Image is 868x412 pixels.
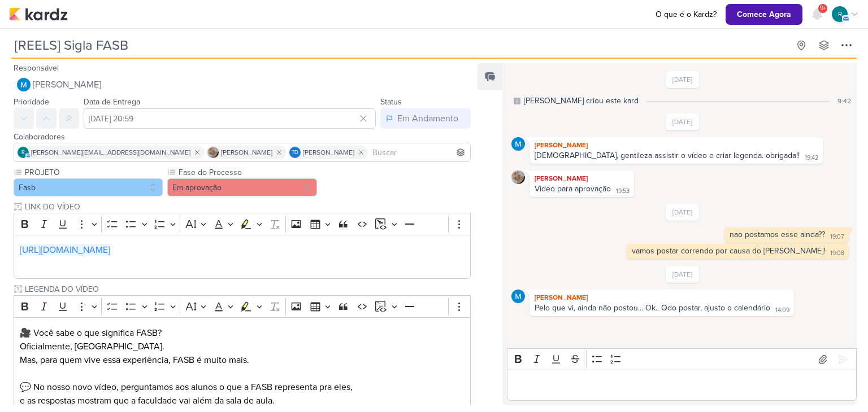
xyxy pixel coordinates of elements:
div: nao postamos esse ainda?? [730,230,825,239]
a: O que é o Kardz? [651,8,721,20]
div: 9:42 [837,96,851,106]
div: Video para aprovação [535,184,611,194]
span: [PERSON_NAME][EMAIL_ADDRESS][DOMAIN_NAME] [31,147,190,157]
div: 19:53 [616,187,630,196]
button: Em Andamento [380,108,471,129]
label: PROJETO [24,166,163,178]
input: Texto sem título [23,283,471,295]
button: [PERSON_NAME] [14,74,471,95]
div: Editor toolbar [14,213,471,235]
span: [PERSON_NAME] [221,147,272,157]
div: Thais de carvalho [289,147,301,158]
div: [DEMOGRAPHIC_DATA], gentileza assistir o vídeo e criar legenda. obrigada!! [535,151,800,160]
img: kardz.app [9,7,68,21]
label: Prioridade [14,97,49,107]
p: Td [292,150,298,156]
img: MARIANA MIRANDA [511,290,525,303]
span: [PERSON_NAME] [303,147,354,157]
label: Fase do Processo [177,166,316,178]
button: Fasb [14,178,163,196]
div: 19:42 [805,154,818,163]
button: Comece Agora [726,4,802,25]
img: MARIANA MIRANDA [511,137,525,151]
div: roberta.pecora@fasb.com.br [18,147,29,158]
button: Em aprovação [167,178,316,196]
div: vamos postar correndo por causa do [PERSON_NAME]! [632,246,825,256]
div: [PERSON_NAME] criou este kard [524,95,639,107]
label: Responsável [14,63,59,73]
div: roberta.pecora@fasb.com.br [832,6,848,22]
div: Colaboradores [14,131,471,143]
p: 💬 No nosso novo vídeo, perguntamos aos alunos o que a FASB representa pra eles, e as respostas mo... [20,380,465,407]
div: Editor toolbar [14,295,471,317]
div: Editor editing area: main [507,370,857,401]
div: Pelo que vi, ainda não postou... Ok.. Qdo postar, ajusto o calendário [535,303,770,313]
p: r [838,9,842,19]
input: Kard Sem Título [11,35,789,55]
span: 9+ [820,4,826,13]
div: [PERSON_NAME] [532,173,632,184]
label: Status [380,97,402,107]
input: Texto sem título [23,201,471,213]
img: Sarah Violante [207,147,219,158]
img: MARIANA MIRANDA [17,78,31,91]
label: Data de Entrega [84,97,140,107]
div: [PERSON_NAME] [532,139,821,151]
span: [PERSON_NAME] [33,78,101,91]
div: Editor toolbar [507,348,857,370]
input: Select a date [84,108,376,129]
div: Em Andamento [397,112,458,125]
div: 19:08 [830,249,844,258]
div: 19:07 [830,233,844,242]
img: Sarah Violante [511,170,525,184]
input: Buscar [370,146,468,159]
div: [PERSON_NAME] [532,292,792,303]
div: 14:09 [775,306,789,315]
p: 🎥 Você sabe o que significa FASB? Oficialmente, [GEOGRAPHIC_DATA]. Mas, para quem vive essa exper... [20,326,465,367]
a: [URL][DOMAIN_NAME] [20,244,110,256]
div: Editor editing area: main [14,235,471,279]
p: r [21,150,25,156]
